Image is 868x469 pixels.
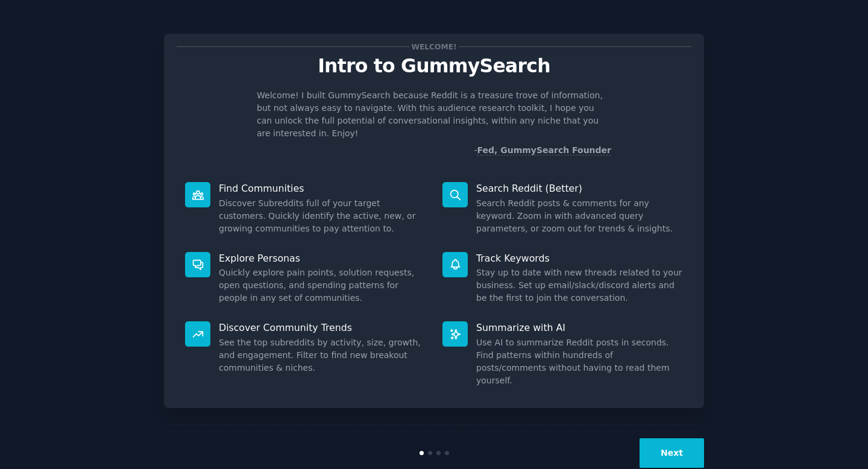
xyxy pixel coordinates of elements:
[257,89,611,140] p: Welcome! I built GummySearch because Reddit is a treasure trove of information, but not always ea...
[219,321,426,334] p: Discover Community Trends
[476,252,683,265] p: Track Keywords
[219,197,426,235] dd: Discover Subreddits full of your target customers. Quickly identify the active, new, or growing c...
[476,182,683,195] p: Search Reddit (Better)
[177,55,691,77] p: Intro to GummySearch
[640,438,704,468] button: Next
[476,321,683,334] p: Summarize with AI
[219,252,426,265] p: Explore Personas
[219,336,426,374] dd: See the top subreddits by activity, size, growth, and engagement. Filter to find new breakout com...
[219,266,426,304] dd: Quickly explore pain points, solution requests, open questions, and spending patterns for people ...
[476,197,683,235] dd: Search Reddit posts & comments for any keyword. Zoom in with advanced query parameters, or zoom o...
[474,144,611,157] div: -
[219,182,426,195] p: Find Communities
[477,145,611,156] a: Fed, GummySearch Founder
[409,40,459,53] span: Welcome!
[476,336,683,387] dd: Use AI to summarize Reddit posts in seconds. Find patterns within hundreds of posts/comments with...
[476,266,683,304] dd: Stay up to date with new threads related to your business. Set up email/slack/discord alerts and ...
